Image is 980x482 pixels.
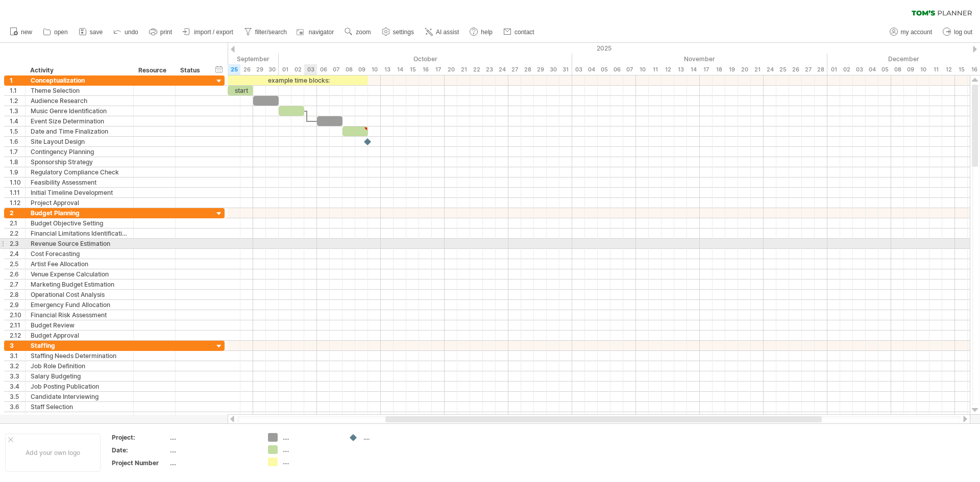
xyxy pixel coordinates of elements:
[255,29,287,36] span: filter/search
[31,106,128,116] div: Music Genre Identification
[330,64,342,75] div: Tuesday, 7 October 2025
[10,249,25,259] div: 2.4
[40,26,71,39] a: open
[878,64,891,75] div: Friday, 5 December 2025
[317,64,330,75] div: Monday, 6 October 2025
[445,64,457,75] div: Monday, 20 October 2025
[10,106,25,116] div: 1.3
[10,361,25,371] div: 3.2
[160,29,172,36] span: print
[228,75,368,85] div: example time blocks:
[125,29,138,36] span: undo
[283,433,338,442] div: ....
[10,259,25,269] div: 2.5
[31,269,128,279] div: Venue Expense Calculation
[940,26,975,39] a: log out
[738,64,751,75] div: Thursday, 20 November 2025
[363,433,419,442] div: ....
[904,64,917,75] div: Tuesday, 9 December 2025
[112,446,168,454] div: Date:
[10,177,25,187] div: 1.10
[942,64,955,75] div: Friday, 12 December 2025
[31,157,128,167] div: Sponsorship Strategy
[31,229,128,238] div: Financial Limitations Identification
[31,218,128,228] div: Budget Objective Setting
[31,351,128,361] div: Staffing Needs Determination
[291,64,304,75] div: Thursday, 2 October 2025
[891,64,904,75] div: Monday, 8 December 2025
[31,341,128,350] div: Staffing
[170,446,256,454] div: ....
[111,26,141,39] a: undo
[355,64,368,75] div: Thursday, 9 October 2025
[10,351,25,361] div: 3.1
[419,64,432,75] div: Thursday, 16 October 2025
[585,64,598,75] div: Tuesday, 4 November 2025
[31,147,128,157] div: Contingency Planning
[31,137,128,146] div: Site Layout Design
[31,249,128,259] div: Cost Forecasting
[687,64,700,75] div: Friday, 14 November 2025
[112,433,168,442] div: Project:
[598,64,610,75] div: Wednesday, 5 November 2025
[146,26,175,39] a: print
[483,64,496,75] div: Thursday, 23 October 2025
[713,64,725,75] div: Tuesday, 18 November 2025
[10,137,25,146] div: 1.6
[304,64,317,75] div: Friday, 3 October 2025
[381,64,394,75] div: Monday, 13 October 2025
[356,29,371,36] span: zoom
[266,64,279,75] div: Tuesday, 30 September 2025
[170,459,256,467] div: ....
[547,64,559,75] div: Thursday, 30 October 2025
[31,392,128,401] div: Candidate Interviewing
[10,331,25,340] div: 2.12
[228,64,240,75] div: Thursday, 25 September 2025
[10,157,25,167] div: 1.8
[10,229,25,238] div: 2.2
[138,65,169,75] div: Resource
[827,64,840,75] div: Monday, 1 December 2025
[10,96,25,106] div: 1.2
[10,167,25,177] div: 1.9
[241,26,290,39] a: filter/search
[10,320,25,330] div: 2.11
[725,64,738,75] div: Wednesday, 19 November 2025
[422,26,462,39] a: AI assist
[31,86,128,95] div: Theme Selection
[240,64,253,75] div: Friday, 26 September 2025
[31,331,128,340] div: Budget Approval
[815,64,827,75] div: Friday, 28 November 2025
[623,64,636,75] div: Friday, 7 November 2025
[379,26,417,39] a: settings
[649,64,661,75] div: Tuesday, 11 November 2025
[496,64,508,75] div: Friday, 24 October 2025
[636,64,649,75] div: Monday, 10 November 2025
[279,54,572,64] div: October 2025
[929,64,942,75] div: Thursday, 11 December 2025
[90,29,103,36] span: save
[112,459,168,467] div: Project Number
[10,280,25,289] div: 2.7
[10,239,25,248] div: 2.3
[228,86,253,95] div: start
[295,26,337,39] a: navigator
[170,433,256,442] div: ....
[31,320,128,330] div: Budget Review
[10,147,25,157] div: 1.7
[10,310,25,320] div: 2.10
[501,26,537,39] a: contact
[610,64,623,75] div: Thursday, 6 November 2025
[406,64,419,75] div: Wednesday, 15 October 2025
[31,188,128,197] div: Initial Timeline Development
[467,26,496,39] a: help
[10,218,25,228] div: 2.1
[534,64,547,75] div: Wednesday, 29 October 2025
[10,269,25,279] div: 2.6
[31,280,128,289] div: Marketing Budget Estimation
[10,86,25,95] div: 1.1
[764,64,776,75] div: Monday, 24 November 2025
[342,26,374,39] a: zoom
[31,371,128,381] div: Salary Budgeting
[10,412,25,422] div: 3.7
